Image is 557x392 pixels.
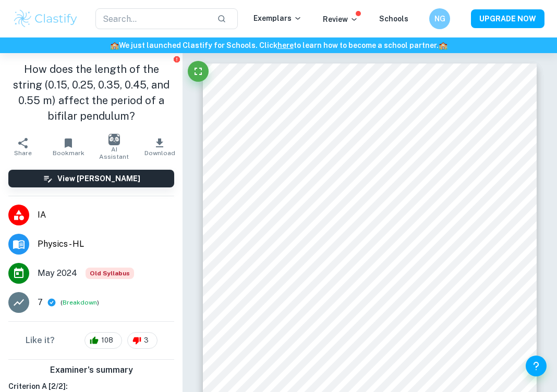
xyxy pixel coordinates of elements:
[57,173,140,184] h6: View [PERSON_NAME]
[323,14,358,25] p: Review
[439,41,447,49] span: 🏫
[63,298,97,307] button: Breakdown
[84,332,122,349] div: 108
[188,61,209,82] button: Fullscreen
[38,296,43,309] p: 7
[46,132,92,161] button: Bookmark
[53,149,84,157] span: Bookmark
[60,298,99,308] span: ( )
[2,40,555,51] h6: We just launched Clastify for Schools. Click to learn how to become a school partner.
[86,268,134,279] span: Old Syllabus
[95,335,119,346] span: 108
[4,364,178,376] h6: Examiner's summary
[526,356,547,376] button: Help and Feedback
[95,8,209,29] input: Search...
[471,9,544,28] button: UPGRADE NOW
[110,41,119,49] span: 🏫
[91,132,137,161] button: AI Assistant
[253,12,302,24] p: Exemplars
[8,170,174,187] button: View [PERSON_NAME]
[137,132,183,161] button: Download
[173,55,180,63] button: Report issue
[38,209,174,221] span: IA
[138,335,154,346] span: 3
[8,381,174,392] h6: Criterion A [ 2 / 2 ]:
[429,8,450,29] button: NG
[8,61,174,124] h1: How does the length of the string (0.15, 0.25, 0.35, 0.45, and 0.55 m) affect the period of a bif...
[38,267,77,280] span: May 2024
[108,134,120,145] img: AI Assistant
[144,149,175,157] span: Download
[14,149,32,157] span: Share
[127,332,158,349] div: 3
[434,13,446,24] h6: NG
[277,41,294,49] a: here
[26,334,55,347] h6: Like it?
[98,146,131,160] span: AI Assistant
[379,15,408,23] a: Schools
[86,268,134,279] div: Starting from the May 2025 session, the Physics IA requirements have changed. It's OK to refer to...
[38,238,174,250] span: Physics - HL
[13,8,79,29] img: Clastify logo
